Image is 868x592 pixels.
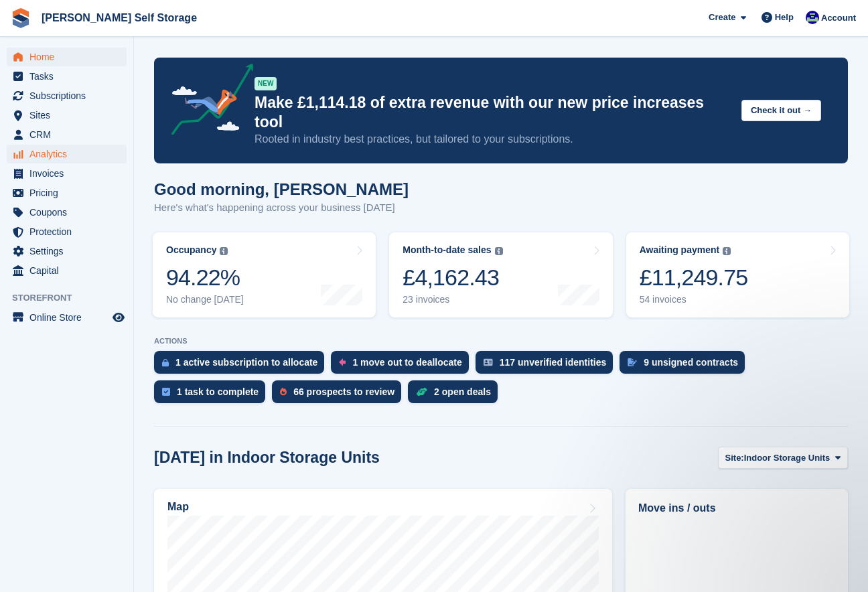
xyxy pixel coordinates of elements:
a: 2 open deals [408,380,504,410]
span: Coupons [29,203,110,222]
img: price-adjustments-announcement-icon-8257ccfd72463d97f412b2fc003d46551f7dbcb40ab6d574587a9cd5c0d94... [160,64,254,140]
button: Check it out → [741,100,821,122]
div: 94.22% [166,264,244,291]
img: task-75834270c22a3079a89374b754ae025e5fb1db73e45f91037f5363f120a921f8.svg [162,388,170,396]
h2: [DATE] in Indoor Storage Units [154,449,380,467]
h2: Move ins / outs [638,500,835,516]
span: Subscriptions [29,86,110,105]
span: Home [29,48,110,66]
a: menu [7,242,127,261]
div: NEW [255,77,277,90]
img: icon-info-grey-7440780725fd019a000dd9b08b2336e03edf1995a4989e88bcd33f0948082b44.svg [723,247,731,255]
img: deal-1b604bf984904fb50ccaf53a9ad4b4a5d6e5aea283cecdc64d6e3604feb123c2.svg [416,387,427,396]
span: Capital [29,261,110,280]
a: Awaiting payment £11,249.75 54 invoices [626,232,849,317]
span: Online Store [29,308,110,327]
a: Occupancy 94.22% No change [DATE] [153,232,376,317]
a: menu [7,183,127,202]
a: menu [7,261,127,280]
div: Awaiting payment [640,244,720,256]
a: menu [7,222,127,241]
div: 117 unverified identities [500,357,607,368]
button: Site: Indoor Storage Units [718,447,848,469]
div: 23 invoices [403,294,502,305]
a: 1 task to complete [154,380,272,410]
div: 1 move out to deallocate [352,357,461,368]
span: Protection [29,222,110,241]
a: menu [7,308,127,327]
img: stora-icon-8386f47178a22dfd0bd8f6a31ec36ba5ce8667c1dd55bd0f319d3a0aa187defe.svg [11,8,31,28]
a: Month-to-date sales £4,162.43 23 invoices [389,232,612,317]
span: Storefront [12,291,133,305]
div: Month-to-date sales [403,244,491,256]
div: 54 invoices [640,294,748,305]
p: Rooted in industry best practices, but tailored to your subscriptions. [255,132,731,147]
a: menu [7,106,127,125]
div: £11,249.75 [640,264,748,291]
span: Site: [725,451,744,465]
a: menu [7,203,127,222]
div: 1 task to complete [177,386,259,397]
p: Here's what's happening across your business [DATE] [154,200,409,216]
span: Create [709,11,735,24]
a: Preview store [111,309,127,325]
div: Occupancy [166,244,216,256]
span: Sites [29,106,110,125]
span: Pricing [29,183,110,202]
div: 66 prospects to review [293,386,394,397]
img: Justin Farthing [806,11,819,24]
span: Analytics [29,145,110,163]
p: ACTIONS [154,337,848,346]
p: Make £1,114.18 of extra revenue with our new price increases tool [255,93,731,132]
a: menu [7,125,127,144]
a: 1 move out to deallocate [331,351,475,380]
a: 117 unverified identities [476,351,620,380]
a: menu [7,67,127,86]
h2: Map [167,501,189,513]
a: 66 prospects to review [272,380,408,410]
img: prospect-51fa495bee0391a8d652442698ab0144808aea92771e9ea1ae160a38d050c398.svg [280,388,287,396]
h1: Good morning, [PERSON_NAME] [154,180,409,198]
span: Account [821,11,856,25]
span: Help [775,11,794,24]
a: menu [7,48,127,66]
span: CRM [29,125,110,144]
span: Settings [29,242,110,261]
span: Indoor Storage Units [744,451,830,465]
div: No change [DATE] [166,294,244,305]
a: 1 active subscription to allocate [154,351,331,380]
a: 9 unsigned contracts [620,351,751,380]
img: icon-info-grey-7440780725fd019a000dd9b08b2336e03edf1995a4989e88bcd33f0948082b44.svg [220,247,228,255]
a: menu [7,86,127,105]
a: [PERSON_NAME] Self Storage [36,7,202,29]
img: icon-info-grey-7440780725fd019a000dd9b08b2336e03edf1995a4989e88bcd33f0948082b44.svg [495,247,503,255]
img: move_outs_to_deallocate_icon-f764333ba52eb49d3ac5e1228854f67142a1ed5810a6f6cc68b1a99e826820c5.svg [339,358,346,366]
div: £4,162.43 [403,264,502,291]
span: Tasks [29,67,110,86]
img: verify_identity-adf6edd0f0f0b5bbfe63781bf79b02c33cf7c696d77639b501bdc392416b5a36.svg [484,358,493,366]
img: active_subscription_to_allocate_icon-d502201f5373d7db506a760aba3b589e785aa758c864c3986d89f69b8ff3... [162,358,169,367]
div: 2 open deals [434,386,491,397]
div: 1 active subscription to allocate [175,357,317,368]
img: contract_signature_icon-13c848040528278c33f63329250d36e43548de30e8caae1d1a13099fd9432cc5.svg [628,358,637,366]
a: menu [7,145,127,163]
div: 9 unsigned contracts [644,357,738,368]
a: menu [7,164,127,183]
span: Invoices [29,164,110,183]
